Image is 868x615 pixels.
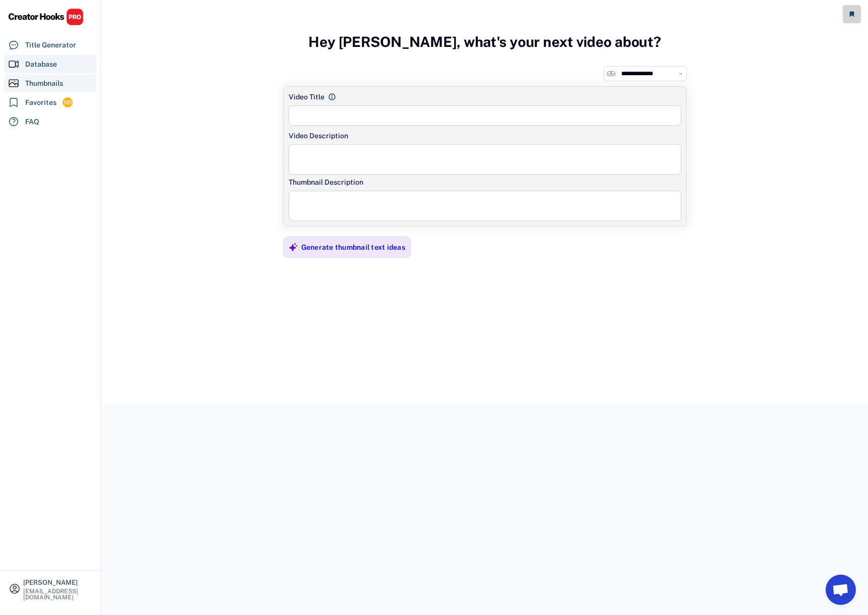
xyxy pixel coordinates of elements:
div: Title Generator [25,40,76,50]
div: Generate thumbnail text ideas [301,243,405,252]
div: Video Title [289,92,324,102]
a: Open chat [826,575,856,605]
img: CHPRO%20Logo.svg [8,8,84,26]
div: Database [25,59,57,70]
div: [PERSON_NAME] [23,579,92,586]
div: Thumbnails [25,78,63,89]
h3: Hey [PERSON_NAME], what's your next video about? [308,23,661,61]
div: 101 [63,98,73,107]
div: Favorites [25,97,57,108]
div: Video Description [289,131,681,141]
div: FAQ [25,117,39,127]
div: [EMAIL_ADDRESS][DOMAIN_NAME] [23,588,92,600]
img: unnamed.jpg [607,69,616,78]
div: Thumbnail Description [289,177,681,188]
